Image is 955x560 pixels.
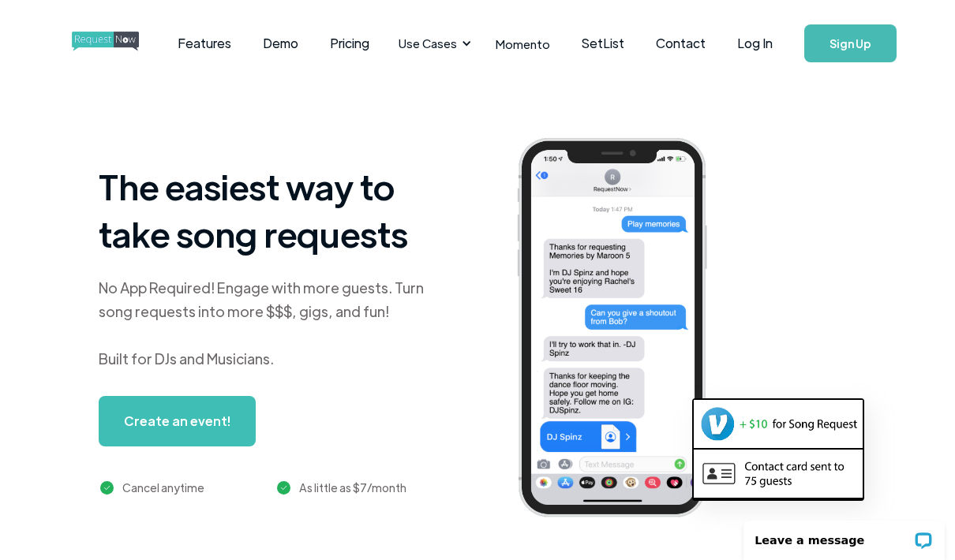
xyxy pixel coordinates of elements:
img: requestnow logo [72,32,168,51]
img: green checkmark [277,481,290,495]
a: Demo [247,19,314,68]
a: Create an event! [99,396,256,446]
img: venmo screenshot [694,400,863,447]
a: Pricing [314,19,385,68]
h1: The easiest way to take song requests [99,162,455,257]
iframe: LiveChat chat widget [733,510,955,560]
a: Contact [640,19,721,68]
a: Features [162,19,247,68]
div: Use Cases [389,19,476,68]
div: Cancel anytime [122,478,204,497]
img: green checkmark [100,481,114,495]
img: contact card example [694,450,863,497]
a: Momento [480,21,566,67]
img: iphone screenshot [500,128,746,532]
div: Use Cases [399,35,457,52]
a: home [72,28,122,59]
div: No App Required! Engage with more guests. Turn song requests into more $$$, gigs, and fun! Built ... [99,276,455,371]
a: Sign Up [804,24,897,62]
div: As little as $7/month [299,478,406,497]
a: Log In [721,16,788,71]
a: SetList [566,19,640,68]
